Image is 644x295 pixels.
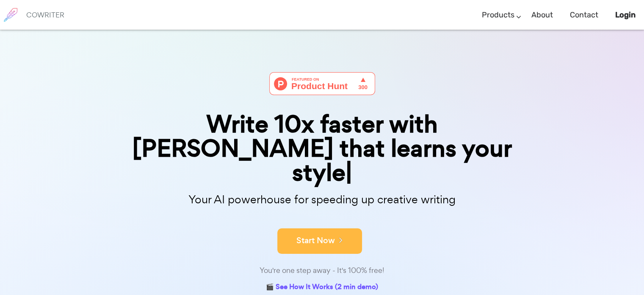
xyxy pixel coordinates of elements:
[570,3,598,28] a: Contact
[615,10,636,20] b: Login
[26,11,64,19] h6: COWRITER
[111,112,534,185] div: Write 10x faster with [PERSON_NAME] that learns your style
[111,264,534,277] div: You're one step away - It's 100% free!
[269,72,375,95] img: Cowriter - Your AI buddy for speeding up creative writing | Product Hunt
[277,228,362,254] button: Start Now
[615,3,636,28] a: Login
[482,3,514,28] a: Products
[111,191,534,209] p: Your AI powerhouse for speeding up creative writing
[266,281,378,294] a: 🎬 See How It Works (2 min demo)
[531,3,553,28] a: About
